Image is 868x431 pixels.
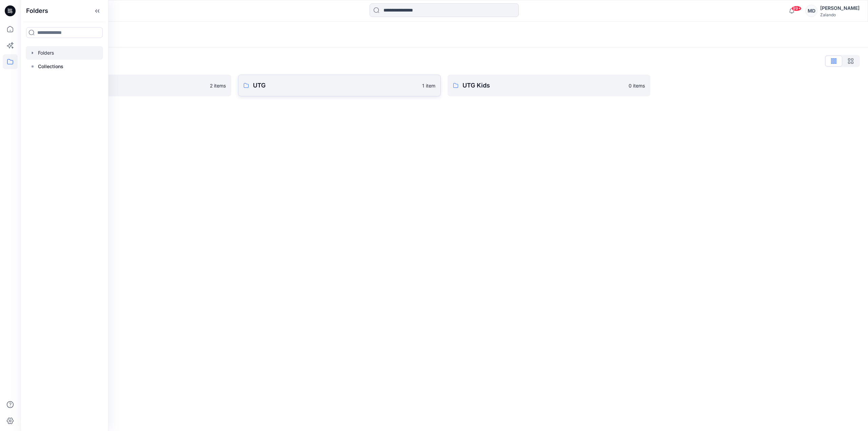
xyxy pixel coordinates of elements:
div: MD [805,5,817,17]
p: Skirts SS26 [43,81,206,90]
a: UTG Kids0 items [448,75,650,96]
p: 0 items [629,82,645,89]
span: 99+ [791,6,802,11]
p: 2 items [210,82,226,89]
div: Zalando [820,12,860,17]
p: 1 item [422,82,435,89]
a: UTG1 item [238,75,441,96]
p: Collections [38,62,63,71]
p: UTG [253,81,418,90]
p: UTG Kids [462,81,625,90]
a: Skirts SS262 items [28,75,231,96]
div: [PERSON_NAME] [820,4,860,12]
